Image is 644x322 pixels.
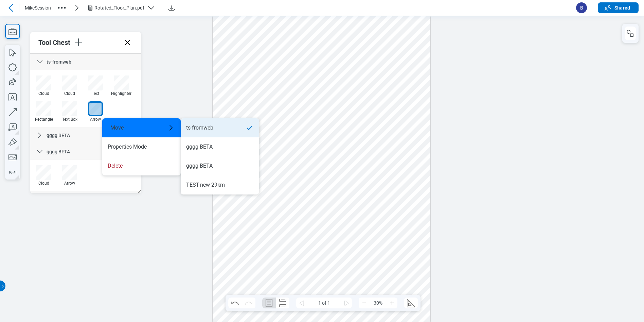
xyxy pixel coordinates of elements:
[59,117,80,122] div: Text Box
[404,298,418,308] button: View Scale
[102,137,181,156] li: Properties Mode
[102,118,181,137] div: Move
[59,91,80,96] div: Cloud
[370,298,387,308] span: 30%
[30,127,141,143] div: gggg BETA
[47,133,70,138] span: gggg BETA
[85,91,106,96] div: Text
[186,162,213,170] div: gggg BETA
[38,38,73,47] div: Tool Chest
[30,143,141,160] div: gggg BETA
[102,118,181,175] ul: Menu
[34,91,54,96] div: Cloud
[111,91,131,96] div: Highlighter
[359,298,370,308] button: Zoom Out
[307,298,341,308] span: 1 of 1
[34,117,54,122] div: Rectangle
[186,124,213,132] div: ts-fromweb
[181,118,259,194] ul: Move
[102,156,181,175] li: Delete
[166,2,177,13] button: Download
[85,117,106,122] div: Arrow
[34,181,54,186] div: Cloud
[228,298,242,308] button: Undo
[276,298,289,308] button: Continuous Page Layout
[262,298,276,308] button: Single Page Layout
[576,2,587,13] span: B
[598,2,639,13] button: Shared
[30,54,141,70] div: ts-fromweb
[86,2,161,13] button: Rotated_Floor_Plan.pdf
[94,4,144,11] div: Rotated_Floor_Plan.pdf
[59,181,80,186] div: Arrow
[25,4,51,11] span: MikeSession
[47,149,70,154] span: gggg BETA
[614,4,630,11] span: Shared
[186,181,225,189] div: TEST-new-29km
[47,59,71,65] span: ts-fromweb
[242,298,255,308] button: Redo
[387,298,397,308] button: Zoom In
[186,143,213,151] div: gggg BETA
